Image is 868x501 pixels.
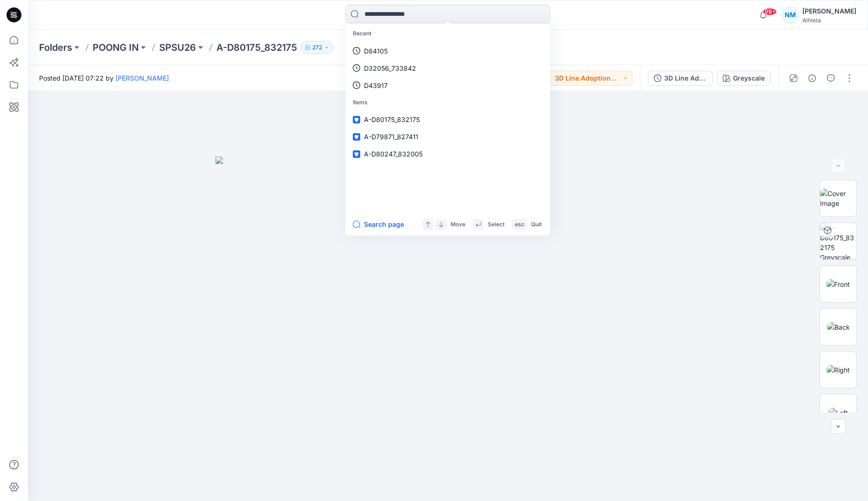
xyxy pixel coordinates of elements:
[802,6,856,17] div: [PERSON_NAME]
[820,223,856,259] img: A-D80175_832175 Greyscale
[827,279,850,289] img: Front
[364,133,418,141] span: A-D79871_827411
[827,322,850,332] img: Back
[717,71,771,86] button: Greyscale
[364,81,388,90] p: D43917
[515,220,525,230] p: esc
[364,150,423,158] span: A-D80247_832005
[827,365,850,375] img: Right
[364,115,420,123] span: A-D80175_832175
[347,25,548,42] p: Recent
[215,156,681,501] img: eyJhbGciOiJIUzI1NiIsImtpZCI6IjAiLCJzbHQiOiJzZXMiLCJ0eXAiOiJKV1QifQ.eyJkYXRhIjp7InR5cGUiOiJzdG9yYW...
[648,71,713,86] button: 3D Line Adoption (Vendor)
[301,41,334,54] button: 272
[115,74,169,82] a: [PERSON_NAME]
[782,7,799,23] div: NM
[364,46,388,56] p: D84105
[347,77,548,94] a: D43917
[347,42,548,60] a: D84105
[347,128,548,145] a: A-D79871_827411
[39,41,72,54] a: Folders
[805,71,820,86] button: Details
[488,220,505,230] p: Select
[733,73,765,83] div: Greyscale
[159,41,196,54] a: SPSU26
[820,189,856,208] img: Cover Image
[664,73,707,83] div: 3D Line Adoption (Vendor)
[353,219,404,230] button: Search page
[531,220,542,230] p: Quit
[93,41,139,54] a: POONG IN
[347,94,548,111] p: Items
[39,73,169,83] span: Posted [DATE] 07:22 by
[451,220,465,230] p: Move
[347,111,548,128] a: A-D80175_832175
[802,17,856,24] div: Athleta
[312,42,322,53] p: 272
[347,145,548,162] a: A-D80247_832005
[364,63,416,73] p: D32056_733842
[763,8,777,15] span: 99+
[828,408,848,418] img: Left
[216,41,297,54] p: A-D80175_832175
[347,60,548,77] a: D32056_733842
